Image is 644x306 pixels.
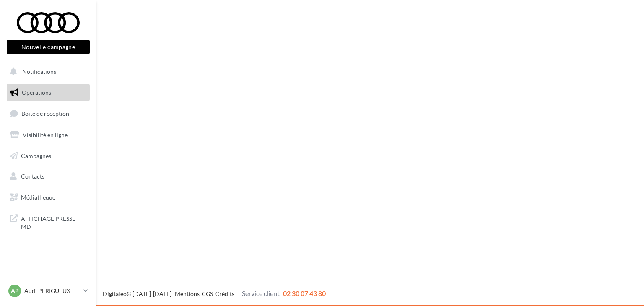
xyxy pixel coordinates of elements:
[5,126,91,144] a: Visibilité en ligne
[24,287,80,295] p: Audi PERIGUEUX
[5,147,91,165] a: Campagnes
[103,290,127,297] a: Digitaleo
[5,168,91,185] a: Contacts
[21,213,86,231] span: AFFICHAGE PRESSE MD
[21,110,69,117] span: Boîte de réception
[5,84,91,101] a: Opérations
[7,40,90,54] button: Nouvelle campagne
[22,89,51,96] span: Opérations
[202,290,213,297] a: CGS
[21,152,51,159] span: Campagnes
[7,283,90,299] a: AP Audi PERIGUEUX
[175,290,200,297] a: Mentions
[11,287,19,295] span: AP
[215,290,234,297] a: Crédits
[5,104,91,122] a: Boîte de réception
[5,189,91,206] a: Médiathèque
[5,63,88,80] button: Notifications
[242,289,280,297] span: Service client
[283,289,326,297] span: 02 30 07 43 80
[22,68,56,75] span: Notifications
[21,173,44,180] span: Contacts
[23,131,68,138] span: Visibilité en ligne
[5,210,91,234] a: AFFICHAGE PRESSE MD
[21,194,55,201] span: Médiathèque
[103,290,326,297] span: © [DATE]-[DATE] - - -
